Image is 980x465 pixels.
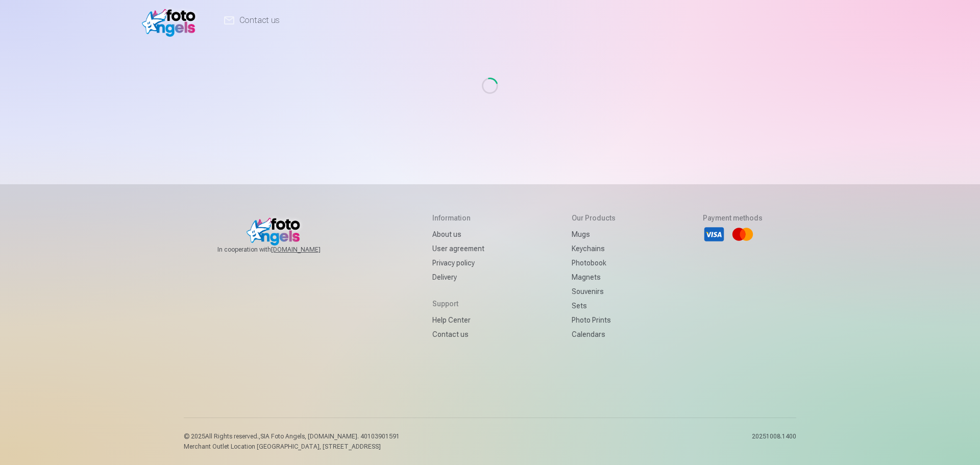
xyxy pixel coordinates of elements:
[572,270,616,284] a: Magnets
[572,227,616,241] a: Mugs
[572,284,616,299] a: Souvenirs
[432,227,484,241] a: About us
[572,327,616,341] a: Calendars
[572,313,616,327] a: Photo prints
[703,223,725,246] li: Visa
[432,299,484,309] h5: Support
[572,241,616,256] a: Keychains
[432,256,484,270] a: Privacy policy
[432,313,484,327] a: Help Center
[572,213,616,223] h5: Our products
[572,256,616,270] a: Photobook
[432,327,484,341] a: Contact us
[703,213,763,223] h5: Payment methods
[260,433,400,440] span: SIA Foto Angels, [DOMAIN_NAME]. 40103901591
[142,4,201,37] img: /fa1
[271,246,345,254] a: [DOMAIN_NAME]
[217,246,345,254] span: In cooperation with
[572,299,616,313] a: Sets
[752,432,796,451] p: 20251008.1400
[184,432,400,440] p: © 2025 All Rights reserved. ,
[432,241,484,256] a: User agreement
[432,213,484,223] h5: Information
[184,443,400,451] p: Merchant Outlet Location [GEOGRAPHIC_DATA], [STREET_ADDRESS]
[731,223,754,246] li: Mastercard
[432,270,484,284] a: Delivery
